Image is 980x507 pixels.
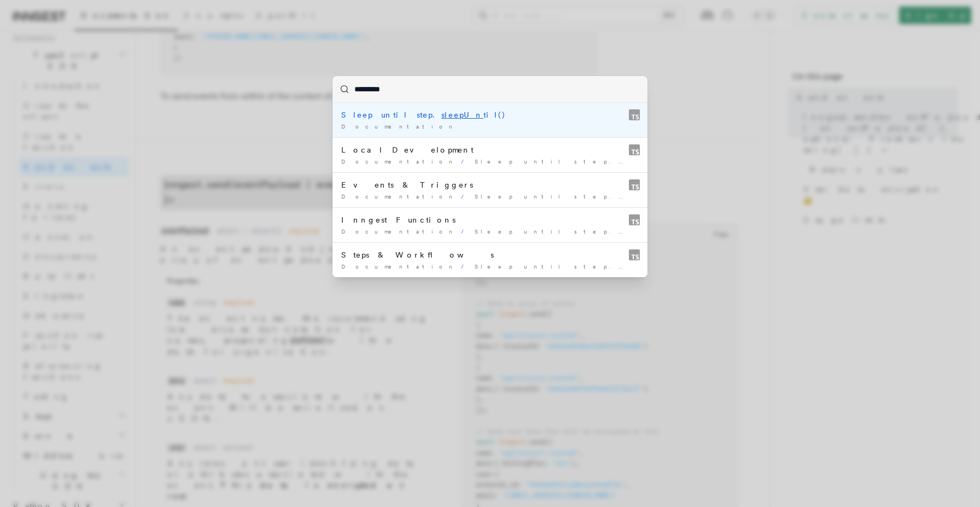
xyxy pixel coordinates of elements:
[341,228,457,235] span: Documentation
[341,249,639,260] div: Steps & Workflows
[341,109,639,120] div: Sleep until step. til()
[441,110,483,119] mark: sleepUn
[341,123,457,130] span: Documentation
[341,263,457,270] span: Documentation
[341,144,639,155] div: Local Development
[341,214,639,225] div: Inngest Functions
[461,228,470,235] span: /
[341,193,457,200] span: Documentation
[461,193,470,200] span: /
[475,263,715,270] span: Sleep until step. til()
[461,263,470,270] span: /
[475,228,715,235] span: Sleep until step. til()
[461,158,470,165] span: /
[475,158,715,165] span: Sleep until step. til()
[475,193,715,200] span: Sleep until step. til()
[341,158,457,165] span: Documentation
[341,179,639,190] div: Events & Triggers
